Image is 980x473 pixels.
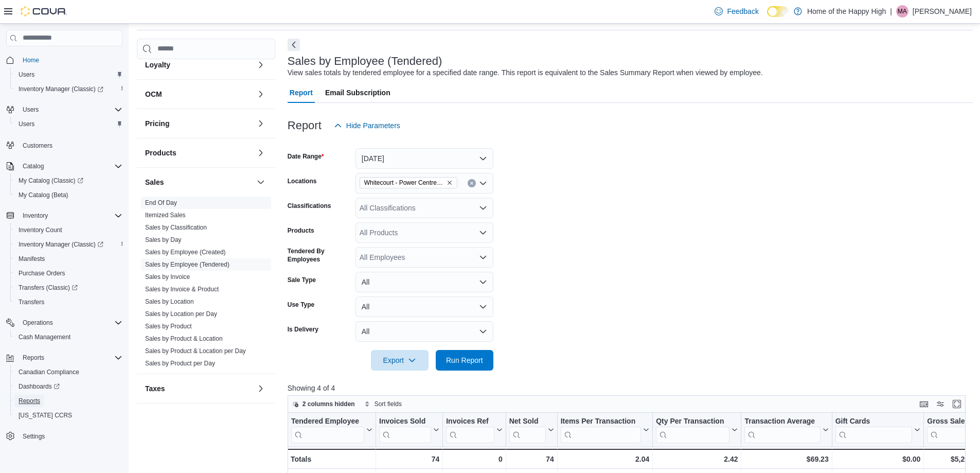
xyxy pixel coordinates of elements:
div: 0 [446,453,502,465]
span: Export [377,350,422,371]
div: Transaction Average [744,417,820,427]
span: Customers [19,138,122,151]
button: Purchase Orders [10,266,127,281]
span: Users [23,106,39,114]
a: Purchase Orders [14,267,69,279]
button: Sales [255,176,267,188]
div: Qty Per Transaction [656,417,729,427]
span: Home [19,54,122,66]
a: Sales by Classification [145,224,207,231]
button: Sort fields [360,398,406,410]
button: Loyalty [145,60,253,70]
span: My Catalog (Classic) [14,174,122,187]
a: Sales by Location [145,298,194,305]
span: Users [14,118,122,130]
span: Sales by Classification [145,223,207,232]
span: Sales by Location [145,297,194,306]
a: My Catalog (Classic) [10,173,127,188]
button: Hide Parameters [330,115,404,136]
button: [DATE] [355,148,493,169]
p: Showing 4 of 4 [288,383,973,393]
div: Monica Arychuk [896,5,908,17]
a: Sales by Location per Day [145,310,217,318]
button: Enter fullscreen [951,398,963,410]
span: Sales by Invoice [145,273,190,281]
div: Tendered Employee [291,417,364,443]
span: Purchase Orders [14,267,122,279]
button: Open list of options [479,229,487,237]
button: Reports [2,351,127,365]
button: Canadian Compliance [10,365,127,379]
div: 2.42 [656,453,738,465]
span: Inventory [23,212,48,220]
span: Sales by Product [145,322,192,330]
button: Open list of options [479,253,487,261]
button: Gift Cards [835,417,920,443]
div: $0.00 [835,453,920,465]
button: Open list of options [479,204,487,212]
button: Qty Per Transaction [656,417,738,443]
h3: Loyalty [145,60,170,70]
a: Sales by Invoice [145,273,190,281]
span: Reports [19,352,122,364]
span: Manifests [19,255,45,263]
a: Sales by Invoice & Product [145,286,219,293]
a: Transfers [14,296,48,308]
span: Sales by Day [145,236,182,244]
a: Manifests [14,253,49,265]
div: 74 [509,453,554,465]
span: Hide Parameters [346,120,400,131]
span: Inventory Manager (Classic) [19,240,103,249]
a: Users [14,68,39,81]
a: Dashboards [10,379,127,394]
div: $69.23 [744,453,828,465]
div: Gross Sales [927,417,974,427]
span: Users [19,120,34,128]
label: Sale Type [288,276,316,284]
span: Settings [23,432,45,441]
label: Products [288,226,314,235]
button: Inventory [2,208,127,223]
a: Transfers (Classic) [10,281,127,295]
button: Items Per Transaction [560,417,649,443]
nav: Complex example [6,48,122,469]
span: Sales by Product & Location [145,335,223,343]
button: Products [255,147,267,159]
a: Dashboards [14,380,64,393]
div: Qty Per Transaction [656,417,729,443]
a: Sales by Product & Location per Day [145,347,246,355]
span: Sales by Invoice & Product [145,285,219,293]
button: Catalog [19,160,48,172]
h3: Sales by Employee (Tendered) [288,55,442,67]
h3: Sales [145,177,164,187]
a: Reports [14,395,44,407]
button: My Catalog (Beta) [10,188,127,202]
span: Reports [23,354,44,362]
button: Taxes [145,383,253,394]
span: Cash Management [19,333,70,341]
div: Gift Cards [835,417,912,427]
button: Invoices Sold [379,417,439,443]
span: Users [19,103,122,116]
button: Pricing [145,118,253,129]
button: Clear input [468,179,476,187]
span: Canadian Compliance [19,368,79,376]
span: Dashboards [19,382,60,391]
span: Sales by Employee (Tendered) [145,260,229,269]
div: Invoices Ref [446,417,494,427]
a: Sales by Employee (Tendered) [145,261,229,268]
button: Pricing [255,117,267,130]
button: Tendered Employee [291,417,372,443]
h3: OCM [145,89,162,99]
span: Canadian Compliance [14,366,122,378]
button: 2 columns hidden [288,398,359,410]
span: Sales by Employee (Created) [145,248,226,256]
span: End Of Day [145,199,177,207]
span: Inventory Manager (Classic) [19,85,103,93]
button: Users [10,117,127,131]
button: OCM [145,89,253,99]
label: Classifications [288,202,331,210]
h3: Products [145,148,176,158]
a: Sales by Product [145,323,192,330]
